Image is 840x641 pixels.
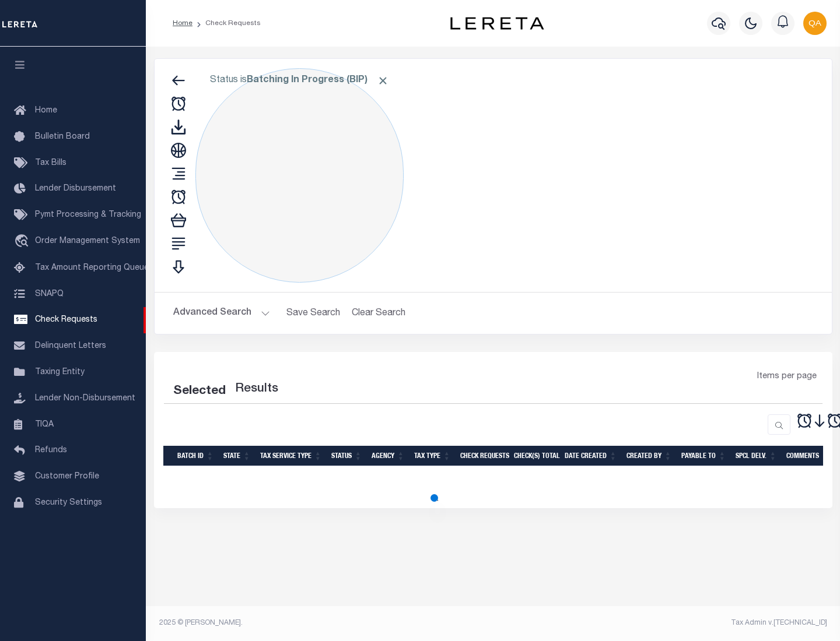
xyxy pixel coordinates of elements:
[35,473,99,481] span: Customer Profile
[377,75,389,87] span: Click to Remove
[235,380,278,399] label: Results
[803,12,827,35] img: svg+xml;base64,PHN2ZyB4bWxucz0iaHR0cDovL3d3dy53My5vcmcvMjAwMC9zdmciIHBvaW50ZXItZXZlbnRzPSJub25lIi...
[35,368,85,376] span: Taxing Entity
[256,446,327,466] th: Tax Service Type
[150,618,494,628] div: 2025 © [PERSON_NAME].
[35,342,106,350] span: Delinquent Letters
[219,446,256,466] th: State
[367,446,409,466] th: Agency
[35,107,57,115] span: Home
[502,618,827,628] div: Tax Admin v.[TECHNICAL_ID]
[195,68,404,283] div: Click to Edit
[35,499,102,507] span: Security Settings
[173,382,226,401] div: Selected
[409,446,456,466] th: Tax Type
[35,290,64,298] span: SNAPQ
[35,264,149,272] span: Tax Amount Reporting Queue
[450,17,544,30] img: logo-dark.svg
[757,371,817,383] span: Items per page
[173,20,192,27] a: Home
[560,446,622,466] th: Date Created
[35,237,140,245] span: Order Management System
[622,446,677,466] th: Created By
[279,302,347,325] button: Save Search
[173,446,219,466] th: Batch Id
[14,234,33,249] i: travel_explore
[782,446,834,466] th: Comments
[35,185,116,193] span: Lender Disbursement
[35,211,141,219] span: Pymt Processing & Tracking
[35,395,135,403] span: Lender Non-Disbursement
[35,159,66,167] span: Tax Bills
[677,446,731,466] th: Payable To
[509,446,560,466] th: Check(s) Total
[35,420,54,428] span: TIQA
[35,316,97,324] span: Check Requests
[731,446,782,466] th: Spcl Delv.
[35,446,67,455] span: Refunds
[327,446,367,466] th: Status
[192,18,261,29] li: Check Requests
[35,133,90,141] span: Bulletin Board
[347,302,411,325] button: Clear Search
[247,76,389,85] b: Batching In Progress (BIP)
[173,302,270,325] button: Advanced Search
[456,446,509,466] th: Check Requests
